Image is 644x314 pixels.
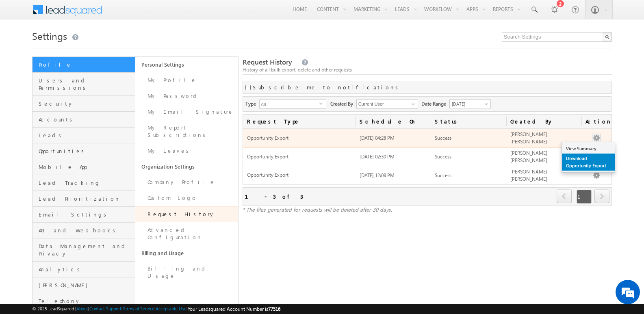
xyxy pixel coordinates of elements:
[156,306,186,311] a: Acceptable Use
[39,297,133,305] span: Telephony
[135,206,238,222] a: Request History
[245,99,259,108] span: Type
[577,190,592,204] span: 1
[32,29,67,42] span: Settings
[581,115,611,128] span: Actions
[188,306,280,312] span: Your Leadsquared Account Number is
[562,144,615,154] a: View Summary
[33,207,135,223] a: Email Settings
[33,277,135,293] a: [PERSON_NAME]
[243,115,356,128] a: Request Type
[435,154,451,160] span: Success
[33,223,135,238] a: API and Webhooks
[360,135,395,141] span: [DATE] 04:28 PM
[33,238,135,262] a: Data Management and Privacy
[268,306,280,312] span: 77516
[360,154,395,160] span: [DATE] 02:30 PM
[435,172,451,178] span: Success
[135,143,238,159] a: My Leaves
[243,66,612,74] div: History of all bulk export, delete and other requests
[39,227,133,234] span: API and Webhooks
[421,99,449,108] span: Date Range
[260,100,319,108] span: All
[32,305,280,313] span: © 2025 LeadSquared | | | | |
[135,174,238,190] a: Company Profile
[435,135,451,141] span: Success
[319,102,326,105] span: select
[39,243,133,257] span: Data Management and Privacy
[562,154,615,171] a: Download Opportunity Export
[33,159,135,175] a: Mobile App
[407,100,417,108] a: Show All Items
[594,189,609,203] span: next
[39,77,133,91] span: Users and Permissions
[506,115,581,128] a: Created By
[243,206,392,213] span: * The files generated for requests will be deleted after 30 days.
[33,96,135,112] a: Security
[135,57,238,72] a: Personal Settings
[557,189,572,203] span: prev
[39,179,133,186] span: Lead Tracking
[33,73,135,96] a: Users and Permissions
[245,192,303,201] div: 1 - 3 of 3
[33,143,135,159] a: Opportunities
[33,293,135,309] a: Telephony
[39,195,133,202] span: Lead Prioritization
[135,159,238,174] a: Organization Settings
[135,72,238,88] a: My Profile
[431,115,506,128] a: Status
[39,266,133,273] span: Analytics
[39,116,133,123] span: Accounts
[39,163,133,171] span: Mobile App
[557,190,572,203] a: prev
[33,112,135,128] a: Accounts
[510,150,547,163] span: [PERSON_NAME] [PERSON_NAME]
[247,172,352,179] span: Opportunity Export
[510,169,547,182] span: [PERSON_NAME] [PERSON_NAME]
[33,128,135,143] a: Leads
[135,245,238,261] a: Billing and Usage
[135,190,238,206] a: Custom Logo
[89,306,121,311] a: Contact Support
[360,172,395,178] span: [DATE] 12:08 PM
[247,135,352,142] span: Opportunity Export
[123,306,154,311] a: Terms of Service
[39,61,133,68] span: Profile
[247,154,352,160] span: Opportunity Export
[253,84,401,91] label: Subscribe me to notifications
[39,211,133,218] span: Email Settings
[135,104,238,120] a: My Email Signature
[39,132,133,139] span: Leads
[39,282,133,289] span: [PERSON_NAME]
[594,190,609,203] a: next
[39,100,133,107] span: Security
[135,261,238,284] a: Billing and Usage
[510,131,547,145] span: [PERSON_NAME] [PERSON_NAME]
[33,175,135,191] a: Lead Tracking
[449,99,491,109] a: [DATE]
[135,120,238,143] a: My Report Subscriptions
[356,99,418,109] input: Type to Search
[450,100,488,108] span: [DATE]
[135,222,238,245] a: Advanced Configuration
[243,57,292,67] span: Request History
[356,115,431,128] a: Schedule On
[33,262,135,277] a: Analytics
[76,306,88,311] a: About
[39,147,133,155] span: Opportunities
[330,99,356,108] span: Created By
[33,191,135,207] a: Lead Prioritization
[502,32,612,42] input: Search Settings
[135,88,238,104] a: My Password
[259,99,326,109] div: All
[33,57,135,73] a: Profile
